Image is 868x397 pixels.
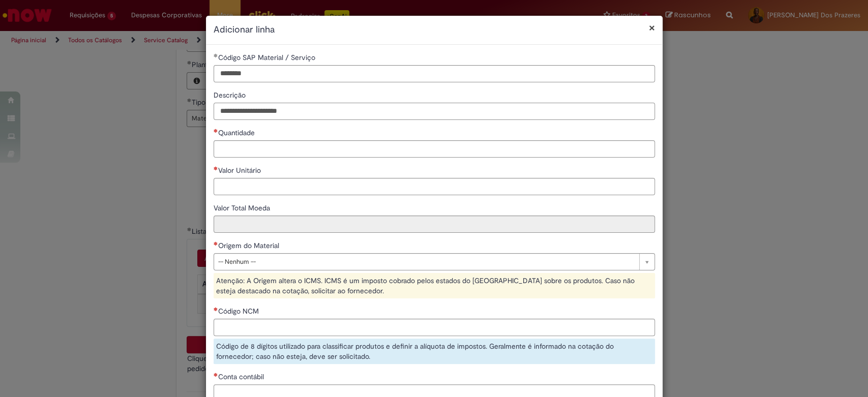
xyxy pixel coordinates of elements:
span: Código NCM [218,307,261,316]
span: Quantidade [218,128,257,137]
span: Código SAP Material / Serviço [218,53,317,62]
input: Descrição [214,103,655,120]
button: Fechar modal [649,22,655,33]
div: Código de 8 dígitos utilizado para classificar produtos e definir a alíquota de impostos. Geralme... [214,339,655,364]
input: Quantidade [214,140,655,158]
div: Atenção: A Origem altera o ICMS. ICMS é um imposto cobrado pelos estados do [GEOGRAPHIC_DATA] sob... [214,273,655,298]
span: Origem do Material [218,241,281,250]
span: Conta contábil [218,372,266,381]
input: Valor Unitário [214,178,655,195]
input: Código SAP Material / Serviço [214,65,655,82]
span: Necessários [214,373,218,377]
input: Valor Total Moeda [214,216,655,233]
span: Valor Unitário [218,166,263,175]
span: Necessários [214,241,218,246]
span: Descrição [214,90,248,100]
input: Código NCM [214,319,655,336]
span: Obrigatório Preenchido [214,53,218,57]
span: Necessários [214,129,218,133]
span: Necessários [214,166,218,170]
h2: Adicionar linha [214,23,655,37]
span: Necessários [214,307,218,311]
span: -- Nenhum -- [218,254,634,270]
span: Somente leitura - Valor Total Moeda [214,203,272,212]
